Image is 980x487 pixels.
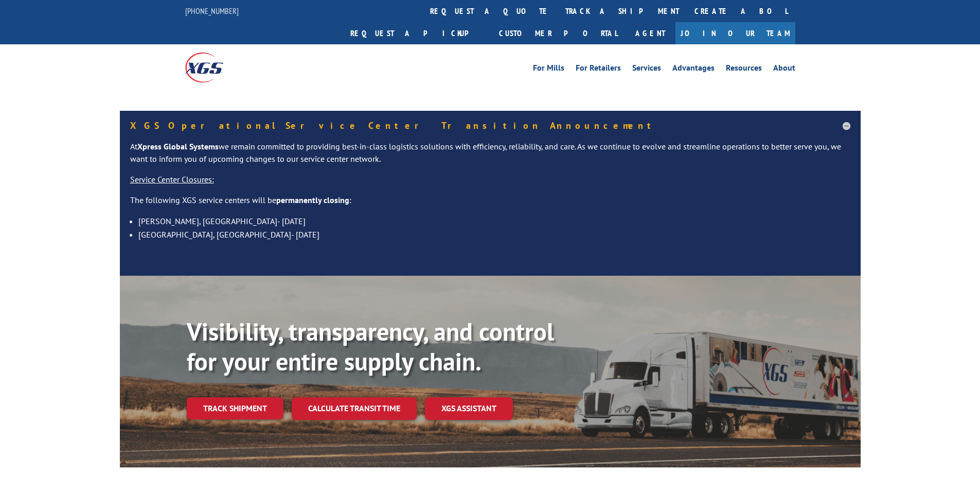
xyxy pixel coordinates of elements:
a: Customer Portal [491,22,625,44]
strong: permanently closing [276,195,349,205]
a: Calculate transit time [292,397,417,419]
li: [PERSON_NAME], [GEOGRAPHIC_DATA]- [DATE] [138,214,850,228]
a: [PHONE_NUMBER] [185,6,239,16]
a: Resources [726,64,762,75]
a: Agent [625,22,675,44]
a: Join Our Team [675,22,795,44]
strong: Xpress Global Systems [137,141,219,152]
a: Services [632,64,661,75]
li: [GEOGRAPHIC_DATA], [GEOGRAPHIC_DATA]- [DATE] [138,228,850,241]
h5: XGS Operational Service Center Transition Announcement [130,121,850,130]
p: At we remain committed to providing best-in-class logistics solutions with efficiency, reliabilit... [130,141,850,174]
b: Visibility, transparency, and control for your entire supply chain. [187,315,554,377]
a: About [773,64,795,75]
a: Track shipment [187,397,283,419]
p: The following XGS service centers will be : [130,194,850,215]
a: For Retailers [576,64,621,75]
a: XGS ASSISTANT [425,397,513,419]
a: Request a pickup [343,22,491,44]
a: Advantages [672,64,715,75]
u: Service Center Closures: [130,174,214,184]
a: For Mills [533,64,564,75]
